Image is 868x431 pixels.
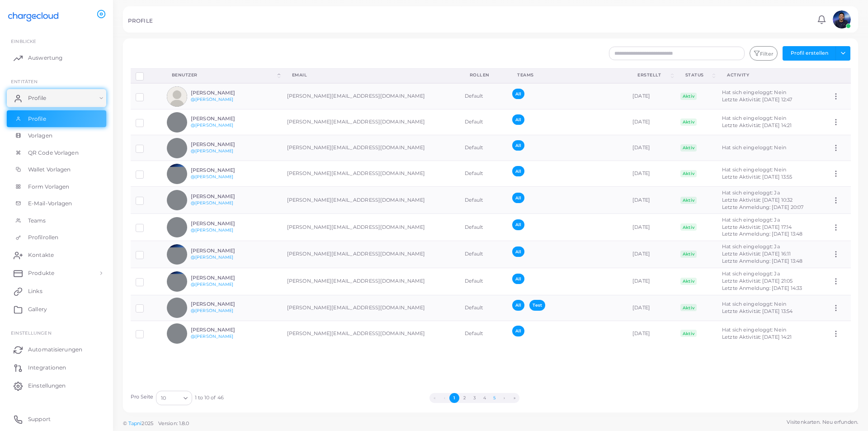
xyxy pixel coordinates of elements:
span: Letzte Aktivität: [DATE] 14:21 [722,122,792,128]
a: Profile [7,89,106,107]
span: Aktiv [680,278,697,285]
span: Letzte Aktivität: [DATE] 14:21 [722,334,792,340]
span: 10 [161,393,166,403]
a: Links [7,282,106,300]
span: Hat sich eingeloggt: Ja [722,243,780,250]
img: avatar [167,190,187,210]
td: [PERSON_NAME][EMAIL_ADDRESS][DOMAIN_NAME] [282,187,460,214]
img: avatar [167,164,187,184]
td: [DATE] [627,268,675,295]
a: Automatisierungen [7,341,106,359]
span: EINBLICKE [11,38,36,44]
a: Support [7,410,106,428]
td: [DATE] [627,321,675,346]
img: avatar [167,138,187,158]
div: activity [727,72,817,78]
a: Vorlagen [7,127,106,144]
a: Kontakte [7,246,106,264]
div: Teams [517,72,618,78]
img: avatar [167,244,187,265]
span: All [512,166,524,176]
span: Einstellungen [28,382,66,390]
span: All [512,300,524,310]
ul: Pagination [224,393,725,403]
span: Letzte Aktivität: [DATE] 17:14 [722,224,792,230]
td: Default [460,83,508,109]
img: avatar [833,10,851,28]
span: Aktiv [680,170,697,177]
th: Row-selection [131,68,162,83]
img: avatar [167,323,187,344]
td: [PERSON_NAME][EMAIL_ADDRESS][DOMAIN_NAME] [282,214,460,241]
div: Email [292,72,450,78]
td: [PERSON_NAME][EMAIL_ADDRESS][DOMAIN_NAME] [282,295,460,321]
td: Default [460,135,508,161]
span: Letzte Aktivität: [DATE] 13:55 [722,174,792,180]
a: Gallery [7,300,106,318]
a: Tapni [128,420,142,426]
a: logo [8,9,58,25]
span: Hat sich eingeloggt: Ja [722,217,780,223]
td: [PERSON_NAME][EMAIL_ADDRESS][DOMAIN_NAME] [282,161,460,187]
td: [DATE] [627,83,675,109]
button: Go to page 5 [490,393,500,403]
span: Profilrollen [28,233,58,242]
a: @[PERSON_NAME] [191,200,234,205]
span: All [512,114,524,125]
th: Action [827,68,851,83]
td: Default [460,109,508,135]
td: Default [460,214,508,241]
a: QR Code Vorlagen [7,144,106,161]
a: @[PERSON_NAME] [191,148,234,153]
img: avatar [167,271,187,292]
a: @[PERSON_NAME] [191,308,234,313]
h6: [PERSON_NAME] [191,221,257,227]
h6: [PERSON_NAME] [191,194,257,199]
span: Letzte Anmeldung: [DATE] 13:48 [722,231,802,237]
span: Wallet Vorlagen [28,166,71,174]
a: Auswertung [7,49,106,67]
span: All [512,193,524,203]
span: Produkte [28,269,54,277]
span: Gallery [28,305,47,313]
span: Auswertung [28,54,62,62]
td: [PERSON_NAME][EMAIL_ADDRESS][DOMAIN_NAME] [282,321,460,346]
span: Version: 1.8.0 [158,420,189,426]
span: 1 to 10 of 46 [195,394,224,402]
a: Produkte [7,264,106,282]
td: [PERSON_NAME][EMAIL_ADDRESS][DOMAIN_NAME] [282,135,460,161]
a: @[PERSON_NAME] [191,255,234,260]
span: 2025 [142,420,153,427]
a: @[PERSON_NAME] [191,227,234,232]
a: Integrationen [7,359,106,377]
img: avatar [167,298,187,318]
span: Support [28,415,51,423]
span: Letzte Aktivität: [DATE] 16:11 [722,251,791,257]
a: @[PERSON_NAME] [191,282,234,287]
span: ENTITÄTEN [11,79,38,84]
button: Go to last page [509,393,519,403]
h6: [PERSON_NAME] [191,248,257,254]
td: [PERSON_NAME][EMAIL_ADDRESS][DOMAIN_NAME] [282,268,460,295]
span: Kontakte [28,251,54,259]
a: Wallet Vorlagen [7,161,106,178]
span: QR Code Vorlagen [28,149,79,157]
a: @[PERSON_NAME] [191,97,234,102]
span: Hat sich eingeloggt: Nein [722,115,786,121]
a: @[PERSON_NAME] [191,334,234,339]
td: [DATE] [627,109,675,135]
span: Integrationen [28,364,66,372]
span: © [123,420,189,427]
a: Teams [7,212,106,229]
h5: PROFILE [128,18,153,24]
td: Default [460,321,508,346]
span: Aktiv [680,330,697,337]
span: Automatisierungen [28,346,82,354]
label: Pro Seite [131,393,154,401]
h6: [PERSON_NAME] [191,142,257,147]
img: avatar [167,217,187,237]
a: E-Mail-Vorlagen [7,195,106,212]
span: All [512,274,524,284]
h6: [PERSON_NAME] [191,301,257,307]
div: Search for option [156,391,192,405]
